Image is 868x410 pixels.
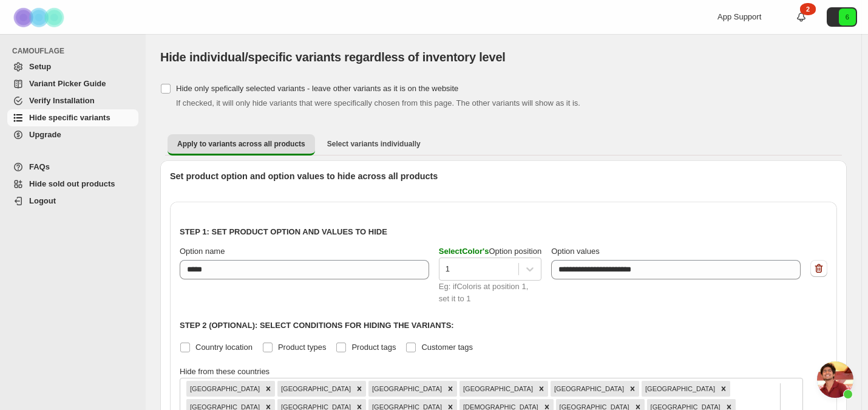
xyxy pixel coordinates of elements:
[439,247,541,256] span: Option position
[327,139,421,149] span: Select variants individually
[551,247,600,256] span: Option values
[195,343,253,352] span: Country location
[7,176,138,193] a: Hide sold out products
[717,381,730,397] div: Remove Finland
[7,92,138,109] a: Verify Installation
[351,343,396,352] span: Product tags
[29,96,95,105] span: Verify Installation
[29,130,61,139] span: Upgrade
[176,98,580,108] span: If checked, it will only hide variants that were specifically chosen from this page. The other va...
[7,193,138,210] a: Logout
[180,319,827,332] p: Step 2 (Optional): Select conditions for hiding the variants:
[29,62,51,71] span: Setup
[551,381,626,397] div: [GEOGRAPHIC_DATA]
[827,7,857,27] button: Avatar with initials 6
[29,179,115,188] span: Hide sold out products
[176,84,458,93] span: Hide only spefically selected variants - leave other variants as it is on the website
[29,196,56,205] span: Logout
[7,75,138,92] a: Variant Picker Guide
[7,126,138,143] a: Upgrade
[317,134,430,154] button: Select variants individually
[7,109,138,126] a: Hide specific variants
[800,3,816,15] div: 2
[421,343,473,352] span: Customer tags
[12,46,140,56] span: CAMOUFLAGE
[277,381,353,397] div: [GEOGRAPHIC_DATA]
[439,281,541,305] div: Eg: if Color is at position 1, set it to 1
[7,58,138,75] a: Setup
[626,381,639,397] div: Remove Estonia
[278,343,327,352] span: Product types
[160,50,506,64] span: Hide individual/specific variants regardless of inventory level
[168,134,315,155] button: Apply to variants across all products
[177,139,305,149] span: Apply to variants across all products
[795,11,807,23] a: 2
[180,226,827,238] p: Step 1: Set product option and values to hide
[29,79,106,88] span: Variant Picker Guide
[353,381,366,397] div: Remove Austria
[180,247,225,256] span: Option name
[846,13,849,21] text: 6
[642,381,717,397] div: [GEOGRAPHIC_DATA]
[170,170,837,182] p: Set product option and option values to hide across all products
[7,159,138,176] a: FAQs
[439,247,489,256] span: Select Color 's
[262,381,275,397] div: Remove Andorra
[839,9,856,26] span: Avatar with initials 6
[535,381,548,397] div: Remove Cyprus
[180,367,270,376] span: Hide from these countries
[29,113,110,122] span: Hide specific variants
[10,1,70,34] img: Camouflage
[444,381,457,397] div: Remove Belgium
[459,381,535,397] div: [GEOGRAPHIC_DATA]
[186,381,262,397] div: [GEOGRAPHIC_DATA]
[717,12,761,21] span: App Support
[817,361,853,398] div: Open chat
[368,381,444,397] div: [GEOGRAPHIC_DATA]
[29,162,50,171] span: FAQs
